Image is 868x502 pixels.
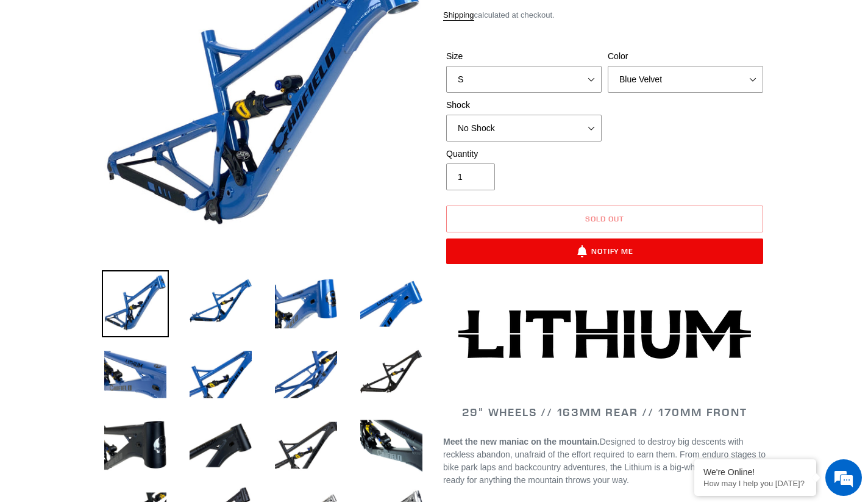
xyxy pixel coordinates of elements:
[443,10,474,21] a: Shipping
[272,341,340,408] img: Load image into Gallery viewer, LITHIUM - Frameset
[102,270,169,337] img: Load image into Gallery viewer, LITHIUM - Frameset
[187,341,254,408] img: Load image into Gallery viewer, LITHIUM - Frameset
[443,9,766,21] div: calculated at checkout.
[627,475,629,485] span: .
[446,50,602,63] label: Size
[102,341,169,408] img: Load image into Gallery viewer, LITHIUM - Frameset
[358,270,425,337] img: Load image into Gallery viewer, LITHIUM - Frameset
[703,467,807,477] div: We're Online!
[443,437,600,446] b: Meet the new maniac on the mountain.
[187,412,254,479] img: Load image into Gallery viewer, LITHIUM - Frameset
[458,310,751,359] img: Lithium-Logo_480x480.png
[272,412,340,479] img: Load image into Gallery viewer, LITHIUM - Frameset
[446,148,602,160] label: Quantity
[462,405,747,419] span: 29" WHEELS // 163mm REAR // 170mm FRONT
[358,341,425,408] img: Load image into Gallery viewer, LITHIUM - Frameset
[187,270,254,337] img: Load image into Gallery viewer, LITHIUM - Frameset
[446,99,602,112] label: Shock
[446,238,763,264] button: Notify Me
[446,206,763,232] button: Sold out
[272,270,340,337] img: Load image into Gallery viewer, LITHIUM - Frameset
[443,437,766,485] span: Designed to destroy big descents with reckless abandon, unafraid of the effort required to earn t...
[585,214,624,223] span: Sold out
[443,450,766,485] span: From enduro stages to bike park laps and backcountry adventures, the Lithium is a big-wheeled war...
[358,412,425,479] img: Load image into Gallery viewer, LITHIUM - Frameset
[102,412,169,479] img: Load image into Gallery viewer, LITHIUM - Frameset
[703,479,807,488] p: How may I help you today?
[608,50,763,63] label: Color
